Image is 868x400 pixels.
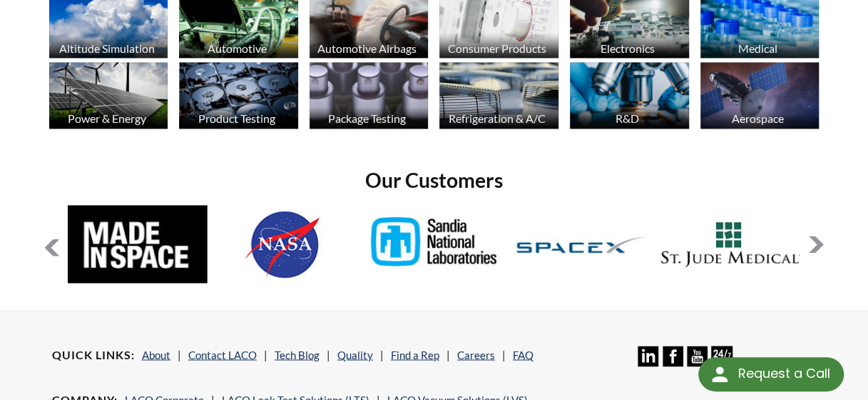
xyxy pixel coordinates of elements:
img: LOGO_200x112.jpg [660,205,800,284]
a: About [142,348,170,361]
h4: Quick Links [52,347,135,362]
a: Power & Energy [49,62,168,133]
a: Careers [457,348,495,361]
div: Request a Call [698,357,844,391]
img: MadeInSpace.jpg [68,205,208,284]
a: Quality [337,348,373,361]
a: Product Testing [179,62,298,133]
div: Consumer Products [437,41,557,55]
div: R&D [568,111,688,125]
img: round button [708,363,731,386]
div: Package Testing [307,111,427,125]
div: Automotive [177,41,297,55]
img: Artboard_1.jpg [700,62,820,129]
a: R&D [570,62,689,133]
img: industry_ProductTesting_670x376.jpg [179,62,298,129]
a: Contact LACO [188,348,257,361]
div: Request a Call [737,357,829,390]
div: Product Testing [177,111,297,125]
img: Sandia-Natl-Labs.jpg [364,205,504,284]
a: Package Testing [310,62,429,133]
a: Aerospace [700,62,820,133]
div: Altitude Simulation [47,41,167,55]
a: Tech Blog [275,348,320,361]
div: Refrigeration & A/C [437,111,557,125]
img: NASA.jpg [216,205,356,284]
div: Power & Energy [47,111,167,125]
div: Electronics [568,41,688,55]
div: Medical [698,41,818,55]
a: Find a Rep [391,348,439,361]
div: Automotive Airbags [307,41,427,55]
img: industry_HVAC_670x376.jpg [439,62,558,129]
img: SpaceX.jpg [512,205,652,284]
a: Refrigeration & A/C [439,62,558,133]
div: Aerospace [698,111,818,125]
h2: Our Customers [44,167,824,194]
img: industry_Power-2_670x376.jpg [49,62,168,129]
img: industry_R_D_670x376.jpg [570,62,689,129]
a: FAQ [513,348,533,361]
img: industry_Package_670x376.jpg [310,62,429,129]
